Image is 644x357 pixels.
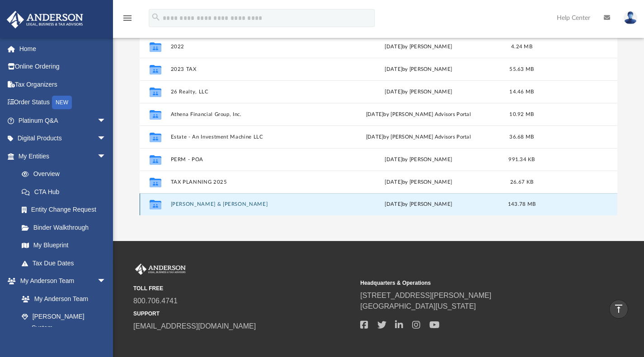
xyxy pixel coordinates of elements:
a: vertical_align_top [609,300,628,319]
a: Binder Walkthrough [13,218,120,236]
button: PERM - POA [170,156,333,162]
img: Anderson Advisors Platinum Portal [133,264,188,275]
span: 14.46 MB [509,89,534,94]
a: [STREET_ADDRESS][PERSON_NAME] [360,292,491,299]
span: 55.63 MB [509,66,534,71]
button: [PERSON_NAME] & [PERSON_NAME] [170,201,333,207]
a: Overview [13,165,120,183]
button: Athena Financial Group, Inc. [170,111,333,117]
div: [DATE] by [PERSON_NAME] [337,155,500,163]
span: arrow_drop_down [97,147,115,166]
span: arrow_drop_down [97,111,115,130]
a: My Entitiesarrow_drop_down [6,147,120,165]
a: Tax Organizers [6,75,120,93]
a: My Blueprint [13,236,115,255]
button: 2022 [170,43,333,49]
div: [DATE] by [PERSON_NAME] [337,200,500,209]
a: Digital Productsarrow_drop_down [6,130,120,148]
div: [DATE] by [PERSON_NAME] [337,42,500,51]
a: Order StatusNEW [6,93,120,112]
i: menu [122,13,133,23]
img: User Pic [624,11,637,24]
small: TOLL FREE [133,284,354,292]
span: 10.92 MB [509,111,534,116]
a: CTA Hub [13,183,120,201]
img: Anderson Advisors Platinum Portal [4,11,86,28]
span: 26.67 KB [510,179,533,184]
a: [EMAIL_ADDRESS][DOMAIN_NAME] [133,322,256,330]
span: 143.78 MB [508,202,536,207]
i: search [151,12,161,22]
a: My Anderson Teamarrow_drop_down [6,272,115,290]
a: 800.706.4741 [133,297,178,305]
div: [DATE] by [PERSON_NAME] [337,65,500,73]
div: grid [140,28,618,216]
div: [DATE] by [PERSON_NAME] Advisors Portal [337,133,500,141]
span: arrow_drop_down [97,272,115,291]
a: Platinum Q&Aarrow_drop_down [6,111,120,130]
button: Estate - An Investment Machine LLC [170,134,333,139]
div: [DATE] by [PERSON_NAME] [337,178,500,186]
span: 991.34 KB [508,157,535,162]
a: [PERSON_NAME] System [13,308,115,337]
button: TAX PLANNING 2025 [170,179,333,185]
a: Tax Due Dates [13,254,120,272]
div: [DATE] by [PERSON_NAME] [337,88,500,96]
a: Entity Change Request [13,201,120,219]
i: vertical_align_top [613,303,624,314]
span: arrow_drop_down [97,130,115,148]
button: 26 Realty, LLC [170,88,333,94]
span: 36.68 MB [509,134,534,139]
div: NEW [52,96,72,109]
a: My Anderson Team [13,290,111,308]
small: Headquarters & Operations [360,279,581,287]
a: menu [122,17,133,23]
a: [GEOGRAPHIC_DATA][US_STATE] [360,302,476,310]
small: SUPPORT [133,310,354,318]
a: Online Ordering [6,58,120,76]
a: Home [6,40,120,58]
span: 4.24 MB [511,44,532,49]
div: [DATE] by [PERSON_NAME] Advisors Portal [337,110,500,118]
button: 2023 TAX [170,66,333,72]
